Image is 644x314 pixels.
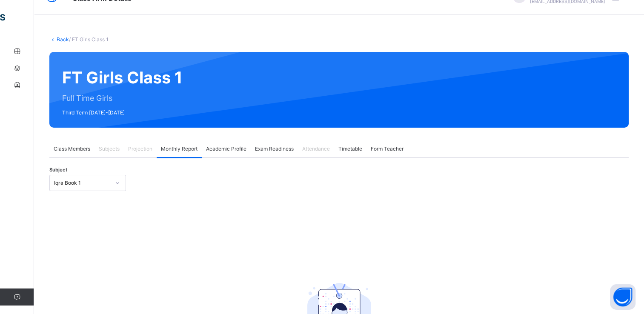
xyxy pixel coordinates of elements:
span: Subject [49,166,67,174]
button: Open asap [610,284,635,310]
div: Iqra Book 1 [54,179,110,187]
span: / FT Girls Class 1 [69,36,109,43]
span: Subjects [99,145,120,153]
span: Exam Readiness [255,145,294,153]
span: Attendance [302,145,330,153]
span: Projection [128,145,152,153]
a: Back [57,36,69,43]
span: Class Members [54,145,90,153]
span: Monthly Report [161,145,197,153]
span: Form Teacher [371,145,404,153]
span: Timetable [338,145,362,153]
span: Academic Profile [206,145,246,153]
